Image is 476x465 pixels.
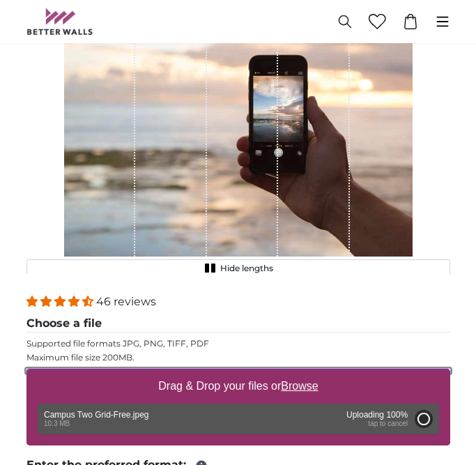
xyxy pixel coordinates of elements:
img: Betterwalls [26,8,93,35]
span: Hide lengths [220,263,273,274]
p: Maximum file size 200MB. [26,352,450,363]
button: Hide lengths [26,259,450,277]
u: Browse [281,380,318,392]
legend: Choose a file [26,315,450,333]
span: 4.37 stars [26,295,96,308]
span: 46 reviews [96,295,156,308]
label: Drag & Drop your files or [153,372,323,400]
p: Supported file formats JPG, PNG, TIFF, PDF [26,338,450,349]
